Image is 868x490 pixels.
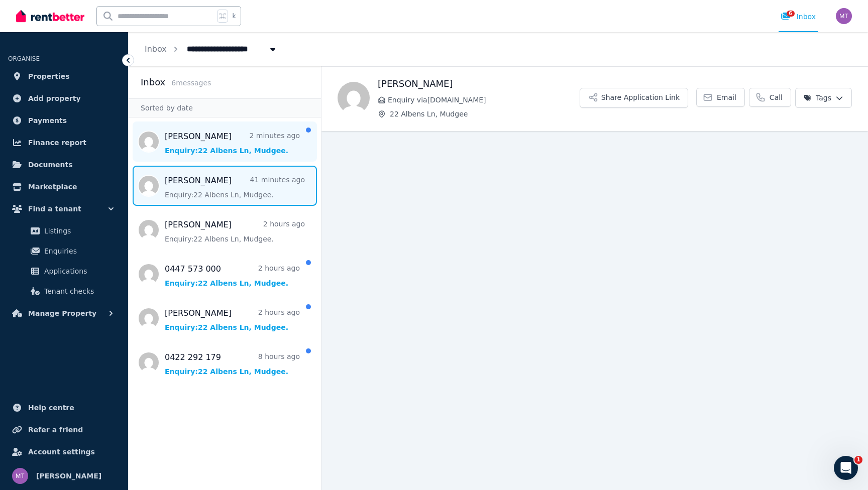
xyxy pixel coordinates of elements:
[781,12,816,22] div: Inbox
[28,114,67,127] span: Payments
[8,66,120,86] a: Properties
[8,398,120,418] a: Help centre
[165,131,300,156] a: [PERSON_NAME]2 minutes agoEnquiry:22 Albens Ln, Mudgee.
[8,199,120,219] button: Find a tenant
[836,8,852,24] img: Matt Teague
[12,468,28,484] img: Matt Teague
[165,307,300,332] a: [PERSON_NAME]2 hours agoEnquiry:22 Albens Ln, Mudgee.
[804,93,831,103] span: Tags
[787,11,795,17] span: 6
[12,241,116,261] a: Enquiries
[28,137,86,149] span: Finance report
[749,88,791,107] a: Call
[12,221,116,241] a: Listings
[28,70,70,82] span: Properties
[28,402,74,414] span: Help centre
[28,307,96,319] span: Manage Property
[44,265,112,277] span: Applications
[834,456,858,480] iframe: Intercom live chat
[44,225,112,237] span: Listings
[580,88,688,108] button: Share Application Link
[16,9,84,24] img: RentBetter
[8,177,120,197] a: Marketplace
[696,88,745,107] a: Email
[28,446,95,458] span: Account settings
[12,281,116,301] a: Tenant checks
[165,263,300,288] a: 0447 573 0002 hours agoEnquiry:22 Albens Ln, Mudgee.
[8,442,120,462] a: Account settings
[232,12,236,20] span: k
[8,420,120,440] a: Refer a friend
[145,44,167,54] a: Inbox
[388,95,580,105] span: Enquiry via [DOMAIN_NAME]
[36,470,101,482] span: [PERSON_NAME]
[165,351,300,377] a: 0422 292 1798 hours agoEnquiry:22 Albens Ln, Mudgee.
[8,133,120,153] a: Finance report
[338,82,370,114] img: Hayley McGrath
[165,175,305,200] a: [PERSON_NAME]41 minutes agoEnquiry:22 Albens Ln, Mudgee.
[141,75,165,89] h2: Inbox
[171,79,211,87] span: 6 message s
[390,109,580,119] span: 22 Albens Ln, Mudgee
[28,92,81,104] span: Add property
[8,303,120,323] button: Manage Property
[44,285,112,297] span: Tenant checks
[12,261,116,281] a: Applications
[129,98,321,117] div: Sorted by date
[854,456,862,464] span: 1
[28,181,77,193] span: Marketplace
[378,77,580,91] h1: [PERSON_NAME]
[8,88,120,108] a: Add property
[28,424,83,436] span: Refer a friend
[129,117,321,387] nav: Message list
[44,245,112,257] span: Enquiries
[165,219,305,244] a: [PERSON_NAME]2 hours agoEnquiry:22 Albens Ln, Mudgee.
[8,55,40,62] span: ORGANISE
[28,159,73,171] span: Documents
[8,155,120,175] a: Documents
[770,92,783,102] span: Call
[8,110,120,131] a: Payments
[795,88,852,108] button: Tags
[717,92,736,102] span: Email
[28,203,81,215] span: Find a tenant
[129,32,294,66] nav: Breadcrumb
